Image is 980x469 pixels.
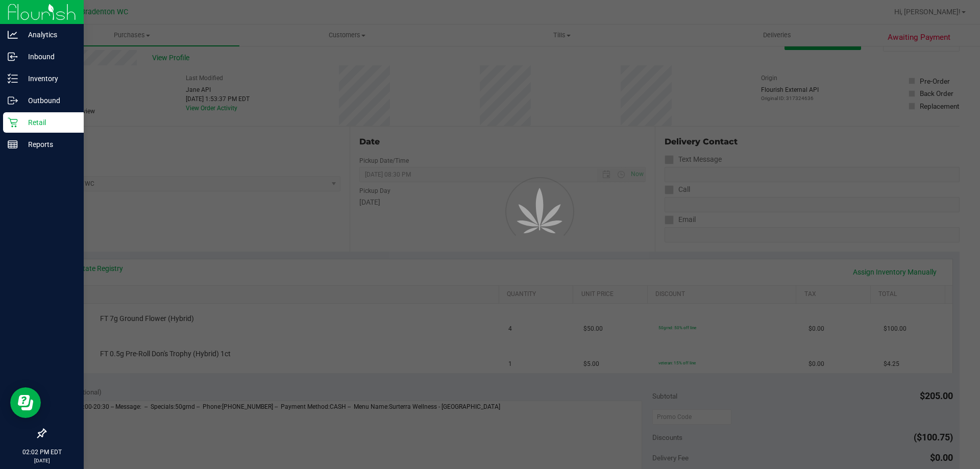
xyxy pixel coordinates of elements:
p: Reports [18,138,79,151]
p: 02:02 PM EDT [5,448,79,457]
p: Retail [18,116,79,129]
inline-svg: Reports [8,139,18,150]
inline-svg: Inbound [8,52,18,62]
p: Analytics [18,29,79,41]
inline-svg: Inventory [8,73,18,84]
inline-svg: Outbound [8,95,18,106]
iframe: Resource center [10,387,41,418]
p: Outbound [18,94,79,107]
inline-svg: Retail [8,117,18,128]
p: Inventory [18,72,79,85]
p: [DATE] [5,457,79,464]
p: Inbound [18,51,79,63]
inline-svg: Analytics [8,30,18,40]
